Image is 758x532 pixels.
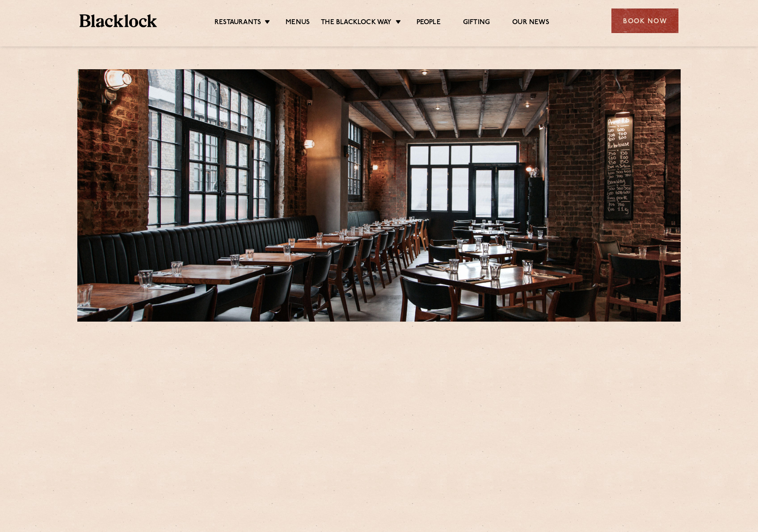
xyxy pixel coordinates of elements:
[417,18,441,28] a: People
[215,18,261,28] a: Restaurants
[80,14,157,27] img: BL_Textured_Logo-footer-cropped.svg
[321,18,392,28] a: The Blacklock Way
[611,8,678,33] div: Book Now
[512,18,549,28] a: Our News
[286,18,310,28] a: Menus
[463,18,490,28] a: Gifting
